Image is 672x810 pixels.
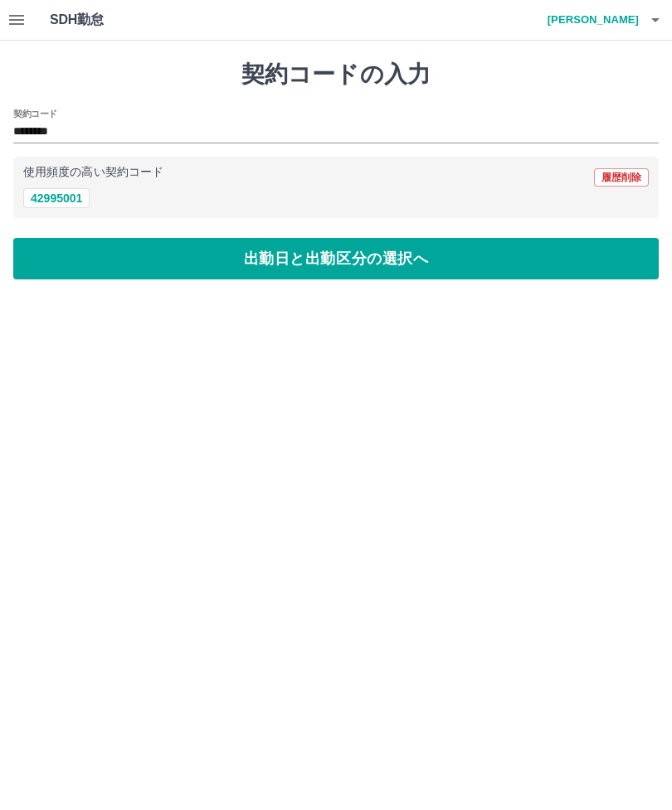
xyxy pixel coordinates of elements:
p: 使用頻度の高い契約コード [23,167,163,178]
button: 履歴削除 [594,168,649,187]
h2: 契約コード [13,107,57,120]
h1: 契約コードの入力 [13,61,659,89]
button: 出勤日と出勤区分の選択へ [13,238,659,279]
button: 42995001 [23,188,90,208]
